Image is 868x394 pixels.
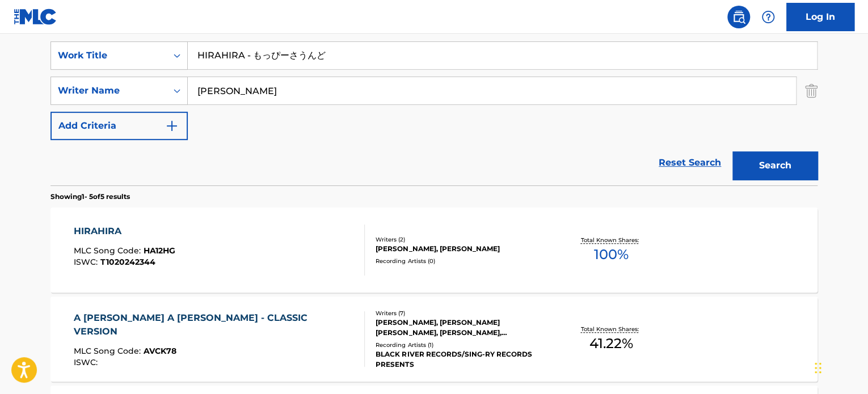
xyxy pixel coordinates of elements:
[376,349,547,370] div: BLACK RIVER RECORDS/SING-RY RECORDS PRESENTS
[376,235,547,244] div: Writers ( 2 )
[732,151,818,180] button: Search
[14,9,57,25] img: MLC Logo
[50,207,818,293] a: HIRAHIRAMLC Song Code:HA12HGISWC:T1020242344Writers (2)[PERSON_NAME], [PERSON_NAME]Recording Arti...
[805,77,818,105] img: Delete Criterion
[50,41,818,185] form: Search Form
[74,257,100,267] span: ISWC :
[727,6,750,28] a: Public Search
[58,84,160,98] div: Writer Name
[757,6,779,28] div: Help
[786,3,854,31] a: Log In
[50,192,130,202] p: Showing 1 - 5 of 5 results
[815,351,821,385] div: Drag
[74,311,356,338] div: A [PERSON_NAME] A [PERSON_NAME] - CLASSIC VERSION
[50,296,818,382] a: A [PERSON_NAME] A [PERSON_NAME] - CLASSIC VERSIONMLC Song Code:AVCK78ISWC:Writers (7)[PERSON_NAME...
[74,245,144,256] span: MLC Song Code :
[376,257,547,265] div: Recording Artists ( 0 )
[144,245,175,256] span: HA12HG
[589,333,633,354] span: 41.22 %
[58,49,160,62] div: Work Title
[593,244,628,265] span: 100 %
[653,150,727,175] a: Reset Search
[580,236,641,244] p: Total Known Shares:
[376,309,547,317] div: Writers ( 7 )
[376,317,547,338] div: [PERSON_NAME], [PERSON_NAME] [PERSON_NAME], [PERSON_NAME], [PERSON_NAME], [PERSON_NAME] WO [PERSO...
[580,325,641,333] p: Total Known Shares:
[74,224,175,238] div: HIRAHIRA
[74,357,100,367] span: ISWC :
[144,346,176,356] span: AVCK78
[50,112,188,140] button: Add Criteria
[165,119,179,133] img: 9d2ae6d4665cec9f34b9.svg
[732,10,745,24] img: search
[811,340,868,394] iframe: Chat Widget
[100,257,155,267] span: T1020242344
[761,10,775,24] img: help
[376,341,547,349] div: Recording Artists ( 1 )
[74,346,144,356] span: MLC Song Code :
[376,244,547,254] div: [PERSON_NAME], [PERSON_NAME]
